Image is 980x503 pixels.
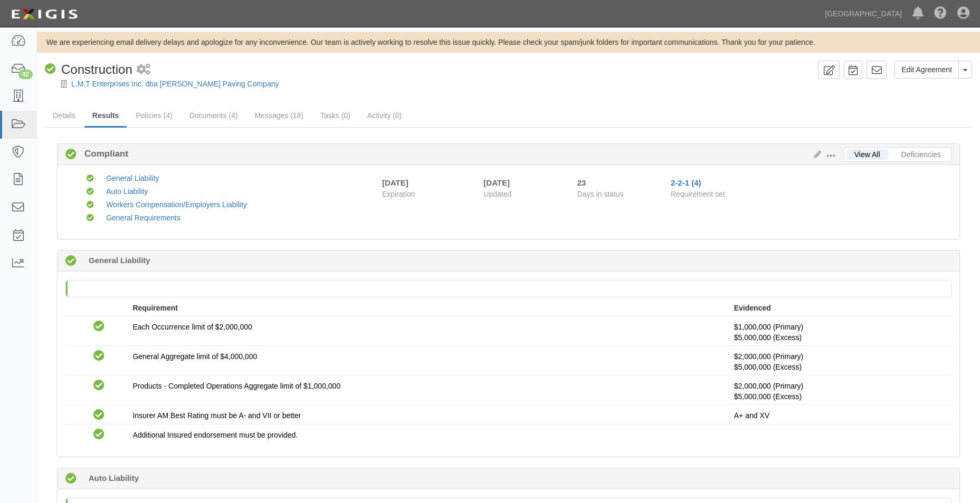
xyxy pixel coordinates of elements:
[734,410,944,421] p: A+ and XV
[37,37,980,47] div: We are experiencing email delivery delays and apologize for any inconvenience. Our team is active...
[312,105,358,126] a: Tasks (0)
[87,175,94,182] i: Compliant
[71,80,279,88] a: L.M.T Enterprises Inc. dba [PERSON_NAME] Paving Company
[734,392,802,401] span: Policy #N-EC700076500 Insurer: Greenwich Insurance Company
[45,105,83,126] a: Details
[77,148,128,160] b: Compliant
[577,190,624,198] span: Days in status
[671,190,725,198] span: Requirement set
[734,381,944,402] p: $2,000,000 (Primary)
[132,304,178,312] strong: Requirement
[137,64,150,75] i: 2 scheduled workflows
[93,429,104,440] i: Compliant
[93,351,104,362] i: Compliant
[8,5,81,24] img: logo-5460c22ac91f19d4615b14bd174203de0afe785f0fc80cf4dbbc73dc1793850b.png
[106,187,148,196] a: Auto Liability
[132,352,257,361] span: General Aggregate limit of $4,000,000
[65,256,77,267] i: Compliant 89 days (since 05/16/2025)
[89,472,139,483] b: Auto Liability
[246,105,311,126] a: Messages (18)
[84,105,127,128] a: Results
[734,351,944,372] p: $2,000,000 (Primary)
[132,323,252,331] span: Each Occurrence limit of $2,000,000
[577,177,663,188] div: Since 07/21/2025
[671,178,701,187] a: 2-2-1 (4)
[382,177,408,188] div: [DATE]
[18,70,33,79] div: 42
[106,174,159,182] a: General Liability
[734,333,802,342] span: Policy #N-EC700076500 Insurer: Greenwich Insurance Company
[106,200,247,209] a: Workers Compensation/Employers Liability
[93,380,104,391] i: Compliant
[846,149,888,160] a: View All
[182,105,246,126] a: Documents (4)
[65,149,77,160] i: Compliant
[382,189,475,199] span: Expiration
[483,177,561,188] div: [DATE]
[132,411,301,420] span: Insurer AM Best Rating must be A- and VII or better
[359,105,410,126] a: Activity (0)
[87,215,94,222] i: Compliant
[87,201,94,209] i: Compliant
[895,61,959,79] a: Edit Agreement
[734,363,802,371] span: Policy #N-EC700076500 Insurer: Greenwich Insurance Company
[820,3,907,24] a: [GEOGRAPHIC_DATA]
[483,190,511,198] span: Updated
[734,304,771,312] strong: Evidenced
[893,149,949,160] a: Deficiencies
[132,431,298,439] span: Additional Insured endorsement must be provided.
[810,150,821,159] a: Edit Results
[132,382,340,390] span: Products - Completed Operations Aggregate limit of $1,000,000
[45,64,56,75] i: Compliant
[65,473,77,485] i: Compliant 89 days (since 05/16/2025)
[61,62,132,76] span: Construction
[106,214,180,222] a: General Requirements
[45,61,132,79] div: Construction
[734,322,944,343] p: $1,000,000 (Primary)
[93,321,104,332] i: Compliant
[93,410,104,421] i: Compliant
[934,7,947,20] i: Help Center - Complianz
[128,105,180,126] a: Policies (4)
[89,255,150,266] b: General Liability
[87,188,94,196] i: Compliant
